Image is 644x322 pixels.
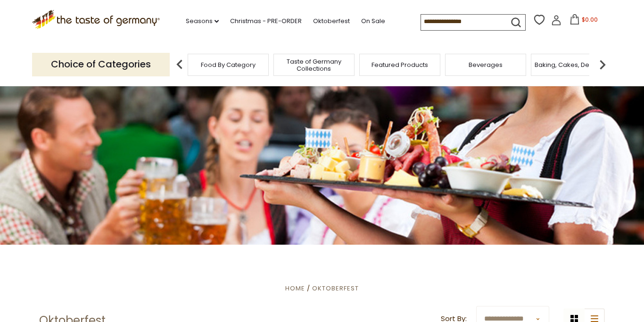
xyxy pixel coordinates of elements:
a: Baking, Cakes, Desserts [535,61,608,68]
p: Choice of Categories [32,53,170,76]
a: Food By Category [201,61,256,68]
a: Oktoberfest [313,16,350,26]
span: $0.00 [582,16,598,24]
a: On Sale [361,16,385,26]
a: Taste of Germany Collections [276,58,352,72]
img: previous arrow [170,55,189,74]
a: Beverages [469,61,503,68]
a: Featured Products [372,61,428,68]
img: next arrow [593,55,612,74]
a: Seasons [186,16,219,26]
button: $0.00 [563,14,603,28]
a: Oktoberfest [312,284,359,293]
a: Christmas - PRE-ORDER [230,16,302,26]
a: Home [285,284,305,293]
